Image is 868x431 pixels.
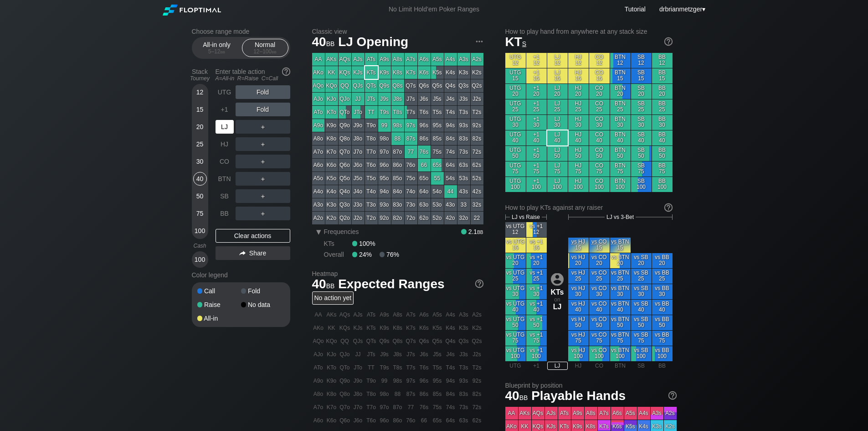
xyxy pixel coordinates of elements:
div: CO [216,155,234,168]
div: Call [197,288,241,294]
div: 33 [457,198,470,211]
div: Q5o [339,172,351,185]
div: 77 [405,145,417,158]
div: T5o [365,172,378,185]
div: UTG [216,85,234,99]
div: J7o [352,145,365,158]
div: K2s [471,66,483,79]
div: AJs [352,53,365,66]
span: s [522,38,526,48]
div: Q7s [405,79,417,92]
div: +1 25 [526,99,547,114]
div: A6o [312,159,325,171]
div: T4o [365,185,378,198]
div: UTG 30 [505,115,526,130]
div: T7s [405,106,417,119]
div: BTN 30 [610,115,631,130]
img: help.32db89a4.svg [663,36,673,47]
div: 87o [391,145,404,158]
span: LJ Opening [337,35,410,50]
div: No Limit Hold’em Poker Ranges [375,5,493,15]
img: help.32db89a4.svg [663,203,673,213]
div: J6s [418,93,431,105]
div: +1 40 [526,130,547,145]
h2: Classic view [312,28,483,35]
div: UTG 25 [505,99,526,114]
div: CO 25 [589,99,610,114]
div: 52s [471,172,483,185]
div: 83o [391,198,404,211]
div: BTN 25 [610,99,631,114]
div: +1 30 [526,115,547,130]
div: 92o [378,212,391,224]
div: 86s [418,132,431,145]
div: LJ 50 [547,146,568,161]
div: +1 12 [526,53,547,68]
div: 64o [418,185,431,198]
div: QJs [352,79,365,92]
div: 63o [418,198,431,211]
div: 94o [378,185,391,198]
div: 74s [444,145,457,158]
div: KJs [352,66,365,79]
div: K9o [325,119,338,132]
div: K7o [325,145,338,158]
div: 99 [378,119,391,132]
div: 66 [418,159,431,171]
span: bb [272,48,277,55]
div: ▾ [657,4,707,14]
div: 100 [193,253,207,266]
div: HJ 40 [568,130,589,145]
div: 87s [405,132,417,145]
div: No data [241,301,285,308]
div: AQo [312,79,325,92]
div: UTG 12 [505,53,526,68]
div: +1 15 [526,68,547,83]
div: BB 12 [652,53,673,68]
div: BTN 20 [610,84,631,99]
div: 85s [431,132,444,145]
div: 76o [405,159,417,171]
div: UTG 50 [505,146,526,161]
div: J8s [391,93,404,105]
div: 55 [431,172,444,185]
div: Enter table action [216,64,290,85]
div: HJ 30 [568,115,589,130]
div: 86o [391,159,404,171]
div: ＋ [236,137,290,151]
div: QJo [339,93,351,105]
div: Raise [197,301,241,308]
div: 54s [444,172,457,185]
div: 53o [431,198,444,211]
div: K4o [325,185,338,198]
div: 12 – 100 [246,48,284,55]
div: AA [312,53,325,66]
div: HJ 75 [568,161,589,177]
div: BB 20 [652,84,673,99]
div: 54o [431,185,444,198]
div: J6o [352,159,365,171]
div: ATo [312,106,325,119]
div: JJ [352,93,365,105]
div: T6o [365,159,378,171]
div: Fold [236,85,290,99]
div: 100 [193,224,207,238]
div: A8o [312,132,325,145]
a: Tutorial [625,5,646,13]
img: help.32db89a4.svg [668,390,678,400]
div: 84o [391,185,404,198]
div: T3s [457,106,470,119]
div: ＋ [236,155,290,168]
div: 93s [457,119,470,132]
div: SB 30 [631,115,652,130]
div: Fold [241,288,285,294]
div: AQs [339,53,351,66]
div: 83s [457,132,470,145]
div: +1 20 [526,84,547,99]
div: Q4o [339,185,351,198]
div: 75 [193,207,207,220]
div: Q3s [457,79,470,92]
img: share.864f2f62.svg [239,251,246,256]
div: HJ 15 [568,68,589,83]
div: 15 [193,103,207,116]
